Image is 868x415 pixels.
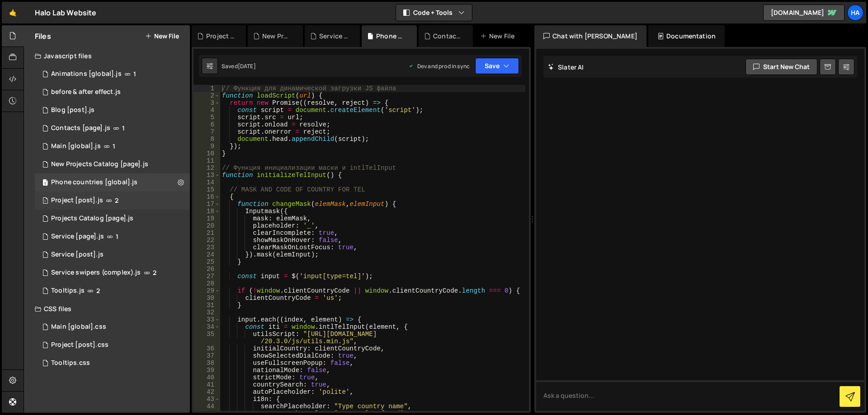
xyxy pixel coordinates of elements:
span: 2 [115,197,118,204]
div: 22 [193,237,220,244]
div: Tooltips.css [51,359,90,367]
div: 11 [193,157,220,164]
div: 29 [193,287,220,294]
div: 18 [193,208,220,215]
div: Contacts [page].js [433,32,462,41]
div: 37 [193,352,220,359]
button: New File [145,33,179,40]
div: 40 [193,374,220,381]
button: Code + Tools [396,5,472,21]
div: 826/1521.js [35,137,190,155]
div: New File [480,32,518,41]
div: Saved [222,62,256,70]
div: Tooltips.js [51,287,85,295]
div: 6 [193,121,220,128]
div: Javascript files [24,47,190,65]
div: 826/18335.css [35,354,190,372]
div: 5 [193,114,220,121]
div: 826/10093.js [35,210,190,228]
div: 826/3053.css [35,318,190,336]
div: New Projects Catalog [page].js [262,32,292,41]
div: 826/9226.css [35,336,190,354]
div: Project [post].js [206,32,235,41]
span: 1 [122,125,125,132]
div: 20 [193,222,220,229]
span: 1 [133,70,136,78]
span: 1 [116,233,118,240]
div: 24 [193,251,220,258]
div: Projects Catalog [page].js [51,214,133,223]
div: Blog [post].js [51,106,94,114]
div: Phone countries [global].js [51,178,137,187]
div: 19 [193,215,220,222]
span: 2 [96,287,100,294]
div: 44 [193,403,220,410]
a: [DOMAIN_NAME] [763,5,844,21]
div: 33 [193,316,220,323]
div: Service [post].js [51,251,104,259]
div: 16 [193,193,220,201]
div: 35 [193,331,220,345]
button: Start new chat [745,59,817,75]
div: 17 [193,201,220,208]
div: 43 [193,396,220,403]
div: 826/24828.js [35,173,190,191]
span: 1 [42,198,48,205]
div: 38 [193,359,220,367]
div: Animations [global].js [51,70,122,78]
div: Phone countries [global].js [376,32,406,41]
div: 3 [193,99,220,107]
div: 32 [193,309,220,316]
div: before & after effect.js [51,88,121,96]
div: 41 [193,381,220,388]
div: Contacts [page].js [51,124,110,132]
div: 21 [193,229,220,237]
div: Main [global].css [51,323,106,331]
div: 14 [193,179,220,186]
h2: Slater AI [548,63,584,71]
div: 34 [193,323,220,331]
div: Halo Lab Website [35,7,97,18]
div: 36 [193,345,220,352]
div: Service swipers (complex).js [51,269,141,277]
div: Chat with [PERSON_NAME] [534,25,646,47]
div: 27 [193,273,220,280]
div: 2 [193,92,220,99]
div: Documentation [648,25,725,47]
div: 826/3363.js [35,101,190,119]
span: 1 [113,143,115,150]
div: 4 [193,107,220,114]
a: Ha [847,5,863,21]
div: 28 [193,280,220,287]
div: Main [global].js [51,142,101,150]
div: 25 [193,258,220,266]
div: 826/19389.js [35,83,190,101]
div: [DATE] [238,62,256,70]
span: 1 [42,180,48,187]
div: 826/45771.js [35,155,190,173]
h2: Files [35,31,51,41]
div: 826/8916.js [35,191,190,210]
div: 9 [193,143,220,150]
div: Service [page].js [51,233,104,241]
div: 30 [193,294,220,302]
div: 42 [193,388,220,396]
div: 826/7934.js [35,246,190,264]
div: Dev and prod in sync [408,62,470,70]
span: 2 [153,269,156,276]
div: 23 [193,244,220,251]
div: Project [post].js [51,196,103,205]
div: 8 [193,135,220,143]
div: 13 [193,172,220,179]
div: Service swipers (complex).js [319,32,349,41]
div: 10 [193,150,220,157]
div: CSS files [24,300,190,318]
div: 826/18329.js [35,282,190,300]
div: 15 [193,186,220,193]
div: 26 [193,266,220,273]
button: Save [475,58,519,74]
div: 31 [193,302,220,309]
div: 39 [193,367,220,374]
div: 1 [193,85,220,92]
